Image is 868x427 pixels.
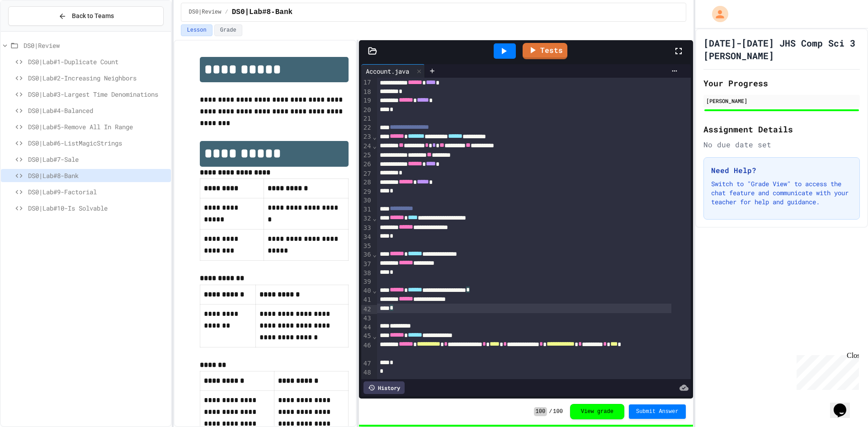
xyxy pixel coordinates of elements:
[523,43,567,59] a: Tests
[72,11,114,21] span: Back to Teams
[361,359,373,368] div: 47
[361,142,373,151] div: 24
[361,332,373,341] div: 45
[553,408,563,415] span: 100
[28,122,167,131] span: DS0|Lab#5-Remove All In Range
[28,89,167,99] span: DS0|Lab#3-Largest Time Denominations
[361,96,373,105] div: 19
[28,138,167,148] span: DS0|Lab#6-ListMagicStrings
[214,24,242,36] button: Grade
[703,139,860,150] div: No due date set
[225,9,228,16] span: /
[361,66,414,76] div: Account.java
[361,78,373,87] div: 17
[793,352,859,390] iframe: chat widget
[4,4,62,57] div: Chat with us now!Close
[703,37,860,62] h1: [DATE]-[DATE] JHS Comp Sci 3 [PERSON_NAME]
[28,106,167,115] span: DS0|Lab#4-Balanced
[711,179,852,206] p: Switch to "Grade View" to access the chat feature and communicate with your teacher for help and ...
[363,381,405,394] div: History
[703,77,860,89] h2: Your Progress
[28,171,167,180] span: DS0|Lab#8-Bank
[830,391,859,418] iframe: chat widget
[703,123,860,136] h2: Assignment Details
[361,269,373,278] div: 38
[28,187,167,197] span: DS0|Lab#9-Factorial
[28,155,167,164] span: DS0|Lab#7-Sale
[232,7,292,18] span: DS0|Lab#8-Bank
[361,151,373,160] div: 25
[361,178,373,187] div: 28
[373,287,377,294] span: Fold line
[361,286,373,296] div: 40
[570,404,624,419] button: View grade
[636,408,679,415] span: Submit Answer
[8,6,164,26] button: Back to Teams
[373,142,377,150] span: Fold line
[534,407,547,416] span: 100
[28,73,167,83] span: DS0|Lab#2-Increasing Neighbors
[629,404,686,419] button: Submit Answer
[361,169,373,178] div: 27
[361,205,373,214] div: 31
[361,224,373,233] div: 33
[373,215,377,222] span: Fold line
[28,203,167,213] span: DS0|Lab#10-Is Solvable
[361,368,373,377] div: 48
[361,341,373,360] div: 46
[373,333,377,340] span: Fold line
[361,305,373,314] div: 42
[361,196,373,205] div: 30
[28,57,167,66] span: DS0|Lab#1-Duplicate Count
[361,214,373,223] div: 32
[189,9,221,16] span: DS0|Review
[361,160,373,169] div: 26
[361,323,373,332] div: 44
[361,296,373,305] div: 41
[373,251,377,258] span: Fold line
[361,64,425,78] div: Account.java
[361,114,373,123] div: 21
[711,165,852,176] h3: Need Help?
[24,41,167,50] span: DS0|Review
[361,277,373,286] div: 39
[361,88,373,97] div: 18
[361,242,373,251] div: 35
[549,408,552,415] span: /
[181,24,212,36] button: Lesson
[703,4,731,24] div: My Account
[361,123,373,132] div: 22
[361,260,373,269] div: 37
[361,106,373,115] div: 20
[361,314,373,323] div: 43
[706,97,857,105] div: [PERSON_NAME]
[361,233,373,242] div: 34
[361,132,373,141] div: 23
[361,188,373,197] div: 29
[373,133,377,141] span: Fold line
[361,250,373,259] div: 36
